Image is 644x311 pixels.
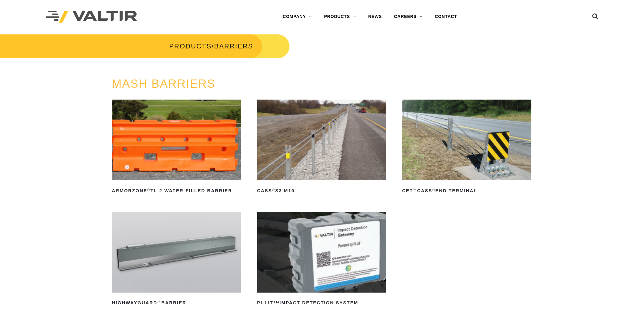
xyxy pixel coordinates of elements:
sup: ™ [413,188,417,192]
a: NEWS [362,11,388,23]
span: BARRIERS [214,42,253,50]
sup: TM [273,300,279,304]
a: CASS®S3 M10 [257,100,387,196]
h2: ArmorZone TL-2 Water-Filled Barrier [112,186,241,196]
sup: ™ [157,300,161,304]
sup: ® [147,188,150,192]
a: MASH BARRIERS [112,77,216,90]
a: ArmorZone®TL-2 Water-Filled Barrier [112,100,241,196]
a: CAREERS [388,11,429,23]
a: HighwayGuard™Barrier [112,212,241,308]
a: COMPANY [277,11,318,23]
h2: CASS S3 M10 [257,186,387,196]
sup: ® [272,188,275,192]
a: PRODUCTS [318,11,362,23]
a: CET™CASS®End Terminal [402,100,532,196]
a: PRODUCTS [169,42,212,50]
a: PI-LITTMImpact Detection System [257,212,387,308]
h2: CET CASS End Terminal [402,186,532,196]
h2: HighwayGuard Barrier [112,298,241,308]
sup: ® [432,188,436,192]
a: CONTACT [429,11,463,23]
h2: PI-LIT Impact Detection System [257,298,387,308]
img: Valtir [46,11,137,23]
